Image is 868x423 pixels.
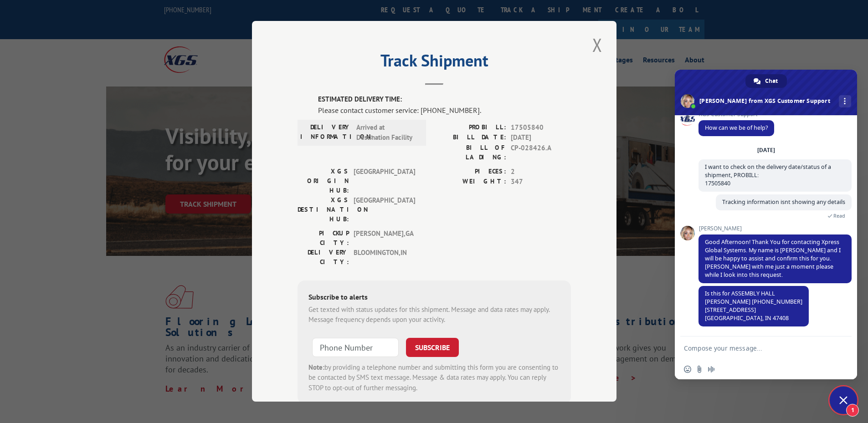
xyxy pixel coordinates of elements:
h2: Track Shipment [298,54,571,71]
span: Read [833,213,845,219]
div: Please contact customer service: [PHONE_NUMBER]. [318,105,571,116]
textarea: Compose your message... [684,336,830,359]
span: [PERSON_NAME] [699,225,852,232]
a: Close chat [830,387,857,414]
div: Get texted with status updates for this shipment. Message and data rates may apply. Message frequ... [308,305,560,325]
span: How can we be of help? [705,124,768,132]
span: Insert an emoji [684,366,691,373]
span: Arrived at Destination Facility [356,122,418,143]
label: DELIVERY INFORMATION: [300,122,352,143]
strong: Note: [308,363,324,372]
span: 17505840 [511,122,571,133]
label: PROBILL: [434,122,506,133]
button: SUBSCRIBE [406,338,459,357]
span: I want to check on the delivery date/status of a shipment, PROBILL: 17505840 [705,163,831,187]
div: Subscribe to alerts [308,291,560,305]
span: CP-028426.A [511,143,571,162]
span: Good Afternoon! Thank You for contacting Xpress Global Systems. My name is [PERSON_NAME] and I wi... [705,238,841,279]
span: Tracking information isnt showing any details [722,198,845,206]
div: [DATE] [757,148,775,153]
label: XGS DESTINATION HUB: [298,195,349,224]
label: BILL DATE: [434,133,506,143]
span: Chat [765,74,778,88]
span: [GEOGRAPHIC_DATA] [354,167,415,195]
label: BILL OF LADING: [434,143,506,162]
span: Audio message [708,366,715,373]
span: 2 [511,167,571,177]
span: Send a file [696,366,703,373]
label: PIECES: [434,167,506,177]
label: XGS ORIGIN HUB: [298,167,349,195]
span: [DATE] [511,133,571,143]
label: WEIGHT: [434,177,506,188]
span: [PERSON_NAME] , GA [354,229,415,248]
label: ESTIMATED DELIVERY TIME: [318,95,571,105]
button: Close modal [590,32,605,57]
div: by providing a telephone number and submitting this form you are consenting to be contacted by SM... [308,362,560,393]
span: [GEOGRAPHIC_DATA] [354,195,415,224]
span: 1 [846,404,859,417]
span: 347 [511,177,571,188]
span: BLOOMINGTON , IN [354,248,415,267]
span: Is this for ASSEMBLY HALL [PERSON_NAME] [PHONE_NUMBER] [STREET_ADDRESS] [GEOGRAPHIC_DATA], IN 47408 [705,290,802,322]
a: Chat [745,74,787,88]
label: DELIVERY CITY: [298,248,349,267]
input: Phone Number [312,338,399,357]
label: PICKUP CITY: [298,229,349,248]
